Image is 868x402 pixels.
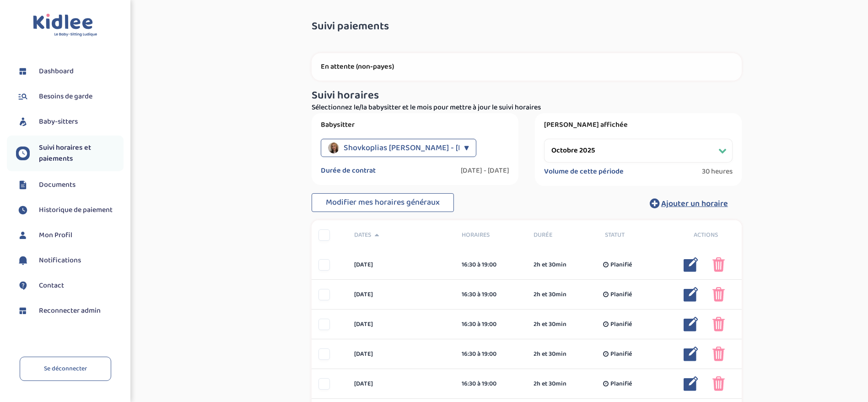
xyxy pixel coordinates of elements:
a: Mon Profil [16,228,124,242]
span: Dashboard [39,66,74,77]
a: Dashboard [16,65,124,78]
img: modifier_bleu.png [684,317,698,331]
img: modifier_bleu.png [684,257,698,272]
img: modifier_bleu.png [684,287,698,302]
img: logo.svg [33,14,97,37]
img: poubelle_rose.png [712,347,725,361]
span: Horaires [462,230,520,240]
span: Baby-sitters [39,116,78,127]
img: documents.svg [16,178,30,192]
span: Historique de paiement [39,205,113,216]
img: suivihoraire.svg [16,203,30,217]
span: Planifié [610,320,632,329]
div: [DATE] [347,260,455,270]
span: 30 heures [702,167,733,176]
div: Actions [670,230,742,240]
a: Reconnecter admin [16,304,124,318]
img: dashboard.svg [16,65,30,78]
span: Planifié [610,349,632,359]
span: Suivi paiements [312,21,389,33]
h3: Suivi horaires [312,90,742,102]
div: Dates [347,230,455,240]
span: Notifications [39,255,81,266]
img: babysitters.svg [16,115,30,129]
label: [PERSON_NAME] affichée [544,120,733,130]
span: Suivi horaires et paiements [39,142,124,164]
span: Besoins de garde [39,91,92,102]
span: Planifié [610,290,632,299]
a: Besoins de garde [16,90,124,103]
span: Modifier mes horaires généraux [326,196,440,209]
button: Modifier mes horaires généraux [312,193,454,212]
label: [DATE] - [DATE] [461,166,509,175]
span: Contact [39,280,64,291]
button: Ajouter un horaire [636,193,742,213]
div: ▼ [464,139,469,157]
span: 2h et 30min [534,320,566,329]
div: 16:30 à 19:00 [462,349,520,359]
span: Mon Profil [39,230,72,241]
img: poubelle_rose.png [712,317,725,331]
span: Shovkoplias [PERSON_NAME] - [En cours] [344,139,491,157]
div: 16:30 à 19:00 [462,290,520,299]
div: [DATE] [347,379,455,389]
img: besoin.svg [16,90,30,103]
div: Statut [598,230,670,240]
a: Notifications [16,254,124,267]
img: notification.svg [16,254,30,267]
img: modifier_bleu.png [684,376,698,391]
div: [DATE] [347,320,455,329]
label: Durée de contrat [321,166,376,175]
p: En attente (non-payes) [321,62,733,71]
a: Baby-sitters [16,115,124,129]
a: Se déconnecter [20,357,111,381]
img: poubelle_rose.png [712,287,725,302]
label: Volume de cette période [544,167,624,176]
span: 2h et 30min [534,379,566,389]
img: profil.svg [16,228,30,242]
span: 2h et 30min [534,349,566,359]
img: poubelle_rose.png [712,257,725,272]
span: Planifié [610,379,632,389]
a: Historique de paiement [16,203,124,217]
div: 16:30 à 19:00 [462,379,520,389]
a: Documents [16,178,124,192]
img: dashboard.svg [16,304,30,318]
img: suivihoraire.svg [16,147,30,160]
img: poubelle_rose.png [712,376,725,391]
span: 2h et 30min [534,260,566,270]
img: avatar_shovkoplias-olena_2024_08_28_02_58_27.png [328,142,339,153]
label: Babysitter [321,120,509,130]
div: 16:30 à 19:00 [462,320,520,329]
span: Ajouter un horaire [661,197,728,210]
div: [DATE] [347,290,455,299]
span: Documents [39,179,75,190]
a: Contact [16,279,124,293]
div: Durée [527,230,598,240]
div: 16:30 à 19:00 [462,260,520,270]
img: modifier_bleu.png [684,347,698,361]
span: Planifié [610,260,632,270]
img: contact.svg [16,279,30,293]
span: 2h et 30min [534,290,566,299]
span: Reconnecter admin [39,305,101,316]
div: [DATE] [347,349,455,359]
p: Sélectionnez le/la babysitter et le mois pour mettre à jour le suivi horaires [312,102,742,113]
a: Suivi horaires et paiements [16,142,124,164]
